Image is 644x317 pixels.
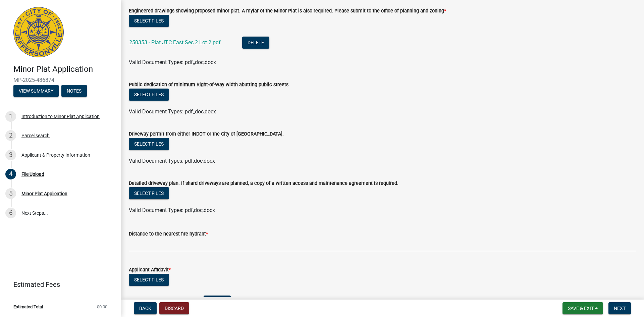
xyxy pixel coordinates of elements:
[129,232,208,236] label: Distance to the nearest fire hydrant
[159,302,189,314] button: Discard
[608,302,631,314] button: Next
[5,111,16,122] div: 1
[13,7,64,57] img: City of Jeffersonville, Indiana
[21,133,50,138] div: Parcel search
[139,306,151,311] span: Back
[21,114,100,119] div: Introduction to Minor Plat Application
[13,85,59,97] button: View Summary
[129,39,221,46] a: 250353 - Plat JTC East Sec 2 Lot 2.pdf
[129,15,169,27] button: Select files
[129,207,215,213] span: Valid Document Types: pdf,doc,docx
[61,85,87,97] button: Notes
[204,296,231,308] button: Delete
[61,89,87,94] wm-modal-confirm: Notes
[13,64,115,74] h4: Minor Plat Application
[5,188,16,199] div: 5
[242,40,269,46] wm-modal-confirm: Delete Document
[21,191,67,196] div: Minor Plat Application
[129,274,169,286] button: Select files
[129,138,169,150] button: Select files
[129,268,171,272] label: Applicant Affidavit
[242,37,269,49] button: Delete
[5,208,16,218] div: 6
[13,305,43,309] span: Estimated Total
[562,302,603,314] button: Save & Exit
[5,169,16,179] div: 4
[21,153,90,157] div: Applicant & Property Information
[568,306,594,311] span: Save & Exit
[13,77,107,83] span: MP-2025-486874
[129,83,288,87] label: Public dedication of minimum Right-of-Way width abutting public streets
[614,306,626,311] span: Next
[5,278,110,291] a: Estimated Fees
[129,9,446,13] label: Engineered drawings showing proposed minor plat. A mylar of the Minor Plat is also required. Plea...
[129,158,215,164] span: Valid Document Types: pdf,doc,docx
[13,89,59,94] wm-modal-confirm: Summary
[129,132,284,137] label: Driveway permit from either INDOT or the City of [GEOGRAPHIC_DATA].
[129,108,216,115] span: Valid Document Types: pdf,,doc,docx
[129,187,169,199] button: Select files
[134,302,157,314] button: Back
[129,89,169,101] button: Select files
[129,59,216,65] span: Valid Document Types: pdf,,doc,docx
[97,305,107,309] span: $0.00
[5,150,16,160] div: 3
[21,172,44,176] div: File Upload
[5,130,16,141] div: 2
[129,181,398,186] label: Detailed driveway plan. If shard driveways are planned, a copy of a written access and maintenanc...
